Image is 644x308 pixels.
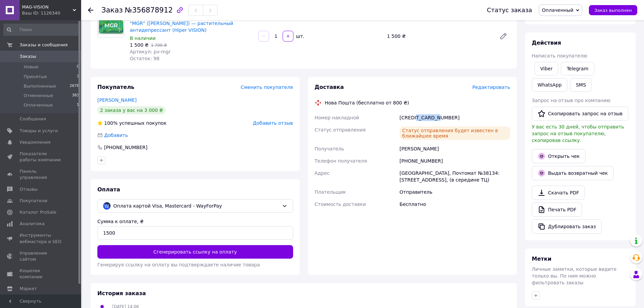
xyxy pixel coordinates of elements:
div: [PHONE_NUMBER] [103,144,148,151]
div: Статус отправления будет известен в ближайшее время [400,126,510,140]
div: Нова Пошта (бесплатно от 800 ₴) [323,99,411,106]
span: 1 700 ₴ [151,43,167,48]
div: шт. [294,33,305,40]
a: Редактировать [497,29,510,43]
a: Viber [534,62,558,75]
input: Поиск [3,24,80,36]
span: Покупатели [20,198,47,204]
span: 1 500 ₴ [130,42,148,48]
div: 1 500 ₴ [384,31,494,41]
div: Ваш ID: 1126340 [22,10,81,16]
div: [CREDIT_CARD_NUMBER] [398,112,511,124]
button: SMS [570,78,592,92]
span: Оплата [97,186,120,193]
span: Аналитика [20,221,45,227]
span: Остаток: 98 [130,56,160,61]
label: Сумма к оплате, ₴ [97,219,144,224]
span: Каталог ProSale [20,209,56,215]
span: Маркет [20,286,37,292]
div: Вернуться назад [88,7,93,14]
span: 100% [104,120,118,126]
span: 0 [77,64,79,70]
span: Сменить покупателя [241,85,293,90]
div: [GEOGRAPHIC_DATA], Почтомат №38134: [STREET_ADDRESS], (в середине ТЦ) [398,167,511,186]
div: успешных покупок [97,120,167,126]
a: WhatsApp [532,78,567,92]
button: Скопировать запрос на отзыв [532,106,628,121]
span: Получатель [315,146,344,151]
span: Панель управления [20,168,63,181]
span: MAG-VISION [22,4,73,10]
span: 383 [72,93,79,99]
span: Доставка [315,84,344,90]
span: Запрос на отзыв про компанию [532,98,611,103]
span: №356878912 [125,6,173,14]
span: Сообщения [20,116,46,122]
button: Выдать возвратный чек [532,166,614,180]
span: Номер накладной [315,115,359,120]
span: Новые [24,64,39,70]
a: Печать PDF [532,203,582,217]
span: В наличии [130,35,156,41]
span: 1 [77,102,79,108]
div: Отправитель [398,186,511,198]
span: Добавить отзыв [253,120,293,126]
div: [PERSON_NAME] [398,143,511,155]
span: Личные заметки, которые видите только вы. По ним можно фильтровать заказы [532,266,617,285]
span: Выполненные [24,83,56,89]
button: Сгенерировать ссылку на оплату [97,245,293,259]
img: "MGR" (Гипер Визион) — растительный антидепрессант (Hiper VISION) [98,14,124,34]
span: Телефон получателя [315,158,367,164]
div: Статус заказа [487,7,532,14]
span: История заказа [97,290,146,297]
span: Показатели работы компании [20,151,63,163]
a: Telegram [561,62,594,75]
a: "MGR" ([PERSON_NAME]) — растительный антидепрессант (Hiper VISION) [130,21,233,33]
span: Принятые [24,74,47,80]
span: Инструменты вебмастера и SEO [20,232,63,244]
div: 2 заказа у вас на 3 000 ₴ [97,106,166,114]
span: Отзывы [20,186,38,192]
span: Управление сайтом [20,250,63,262]
span: 3 [77,74,79,80]
button: Дублировать заказ [532,219,602,234]
span: Действия [532,40,561,46]
span: Метки [532,256,551,262]
span: Заказ [101,6,123,14]
span: Артикул: pv-mgr [130,49,171,54]
span: Добавить [104,133,128,138]
span: Заказ выполнен [594,8,632,13]
span: Заказы и сообщения [20,42,68,48]
span: У вас есть 30 дней, чтобы отправить запрос на отзыв покупателю, скопировав ссылку. [532,124,624,143]
a: [PERSON_NAME] [97,97,137,103]
a: Открыть чек [532,149,586,163]
span: Покупатель [97,84,134,90]
a: Скачать PDF [532,186,585,200]
span: Адрес [315,170,330,176]
span: Оплаченный [542,7,573,13]
span: Оплата картой Visa, Mastercard - WayForPay [113,202,279,210]
span: Редактировать [472,85,510,90]
div: [PHONE_NUMBER] [398,155,511,167]
span: Кошелек компании [20,268,63,280]
span: Генерируя ссылку на оплату вы подтверждаете наличие товара [97,262,260,267]
span: Отмененные [24,93,53,99]
span: Уведомления [20,139,50,145]
button: Заказ выполнен [589,5,637,15]
span: Заказы [20,53,36,60]
span: Статус отправления [315,127,366,133]
span: 2678 [70,83,79,89]
span: Товары и услуги [20,128,58,134]
span: Оплаченные [24,102,53,108]
div: Бесплатно [398,198,511,210]
span: Написать покупателю [532,53,587,58]
span: Стоимость доставки [315,202,366,207]
span: Плательщик [315,189,346,195]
